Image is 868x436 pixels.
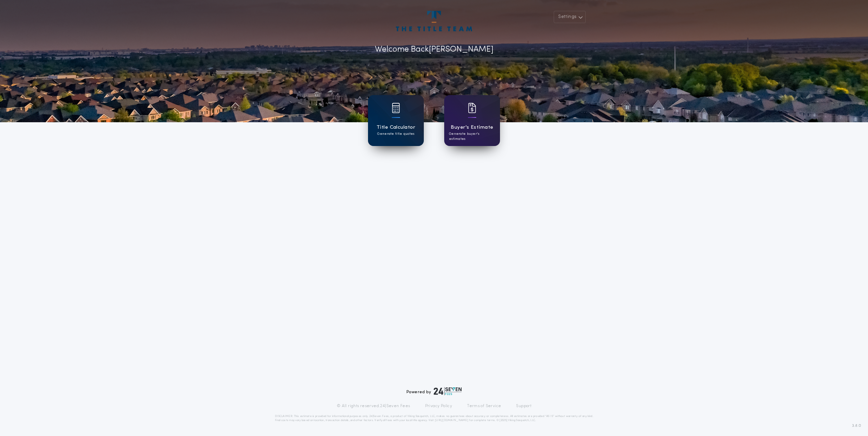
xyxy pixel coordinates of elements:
div: Powered by [406,387,462,395]
p: DISCLAIMER: This estimate is provided for informational purposes only. 24|Seven Fees, a product o... [275,414,593,422]
a: card iconTitle CalculatorGenerate title quotes [368,95,424,146]
a: card iconBuyer's EstimateGenerate buyer's estimates [444,95,500,146]
a: [URL][DOMAIN_NAME] [435,419,468,422]
img: card icon [392,103,400,113]
img: card icon [468,103,476,113]
button: Settings [554,11,586,23]
a: Support [516,403,531,409]
img: logo [434,387,462,395]
img: account-logo [396,11,472,31]
p: Generate buyer's estimates [449,131,495,142]
a: Terms of Service [467,403,501,409]
a: Privacy Policy [425,403,452,409]
p: Welcome Back [PERSON_NAME] [375,43,494,56]
h1: Buyer's Estimate [451,124,493,131]
span: 3.8.0 [852,423,861,429]
h1: Title Calculator [377,124,415,131]
p: Generate title quotes [377,131,414,137]
p: © All rights reserved. 24|Seven Fees [337,403,410,409]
